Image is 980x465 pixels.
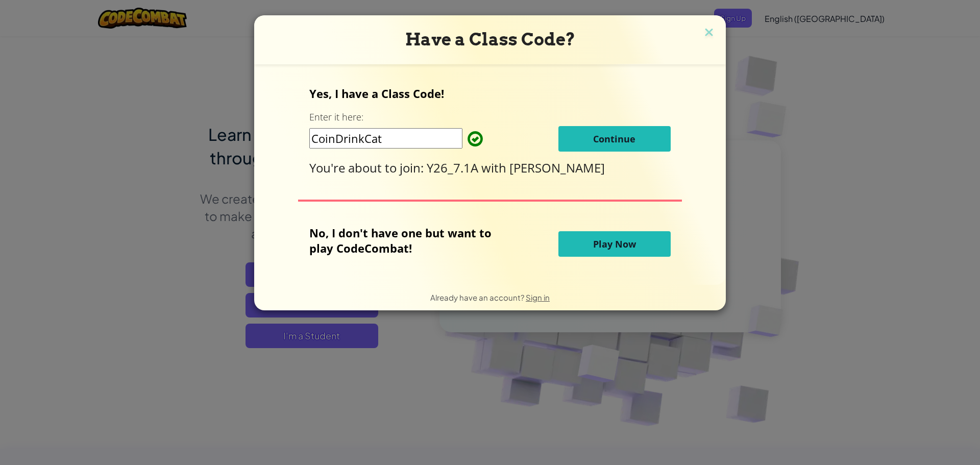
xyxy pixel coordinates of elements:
[430,292,526,302] span: Already have an account?
[481,159,509,176] span: with
[405,29,575,50] span: Have a Class Code?
[558,231,671,257] button: Play Now
[309,159,427,176] span: You're about to join:
[702,26,716,41] img: close icon
[509,159,605,176] span: [PERSON_NAME]
[558,126,671,152] button: Continue
[309,86,670,101] p: Yes, I have a Class Code!
[526,292,550,302] a: Sign in
[309,111,363,124] label: Enter it here:
[309,225,507,256] p: No, I don't have one but want to play CodeCombat!
[593,133,635,145] span: Continue
[593,238,636,250] span: Play Now
[427,159,481,176] span: Y26_7.1A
